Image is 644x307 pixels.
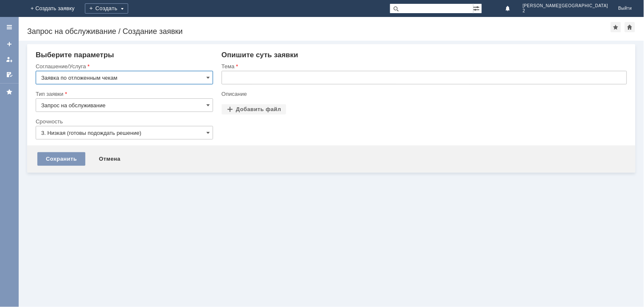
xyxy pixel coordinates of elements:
[523,3,608,8] span: [PERSON_NAME][GEOGRAPHIC_DATA]
[473,4,482,12] span: Расширенный поиск
[611,22,621,32] div: Добавить в избранное
[85,3,128,14] div: Создать
[36,64,211,69] div: Соглашение/Услуга
[3,53,16,66] a: Мои заявки
[36,91,211,97] div: Тип заявки
[36,51,114,59] span: Выберите параметры
[222,51,298,59] span: Опишите суть заявки
[523,8,608,14] span: 2
[36,119,211,124] div: Срочность
[3,37,16,51] a: Создать заявку
[222,64,625,69] div: Тема
[222,91,625,97] div: Описание
[27,27,611,36] div: Запрос на обслуживание / Создание заявки
[3,68,16,81] a: Мои согласования
[625,22,635,32] div: Сделать домашней страницей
